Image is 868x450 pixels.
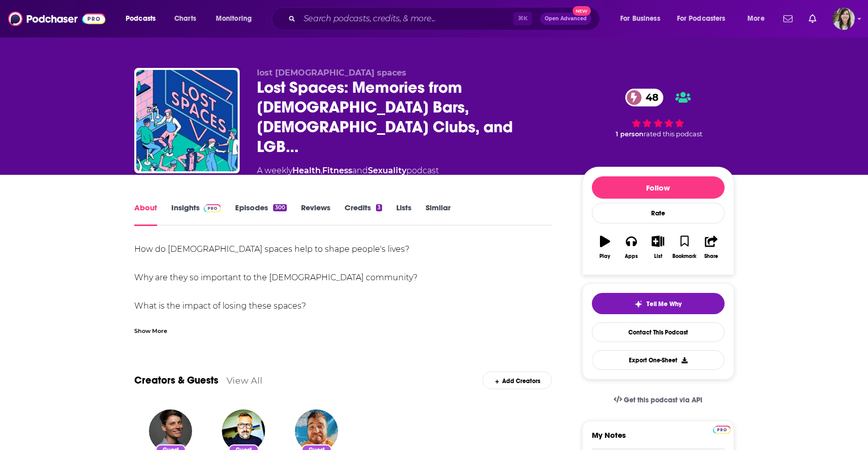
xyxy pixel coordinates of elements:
[805,10,820,27] a: Show notifications dropdown
[368,166,406,175] a: Sexuality
[426,203,450,226] a: Similar
[321,166,322,175] span: ,
[235,203,286,226] a: Episodes300
[606,388,711,413] a: Get this podcast via API
[625,89,664,106] a: 48
[273,204,286,211] div: 300
[592,322,725,342] a: Contact This Podcast
[171,203,221,226] a: InsightsPodchaser Pro
[227,375,262,386] a: View All
[322,166,352,175] a: Fitness
[644,130,702,138] span: rated this podcast
[599,253,610,259] div: Play
[740,11,777,27] button: open menu
[592,293,725,314] button: tell me why sparkleTell Me Why
[134,374,218,387] a: Creators & Guests
[592,176,725,199] button: Follow
[482,371,552,389] div: Add Creators
[540,13,591,25] button: Open AdvancedNew
[573,6,591,16] span: New
[747,12,765,26] span: More
[376,204,382,211] div: 3
[654,253,662,259] div: List
[672,253,696,259] div: Bookmark
[592,229,618,266] button: Play
[257,68,406,78] span: lost [DEMOGRAPHIC_DATA] spaces
[299,11,513,27] input: Search podcasts, credits, & more...
[671,229,698,266] button: Bookmark
[620,12,660,26] span: For Business
[352,166,368,175] span: and
[592,350,725,370] button: Export One-Sheet
[209,11,265,27] button: open menu
[704,253,718,259] div: Share
[513,12,532,25] span: ⌘ K
[613,11,673,27] button: open menu
[713,426,731,434] img: Podchaser Pro
[833,8,855,30] button: Show profile menu
[670,11,740,27] button: open menu
[833,8,855,30] span: Logged in as devinandrade
[136,70,238,171] img: Lost Spaces: Memories from Gay Bars, Lesbian Clubs, and LGBTQ+ Parties
[635,89,664,106] span: 48
[134,203,157,226] a: About
[168,11,202,27] a: Charts
[677,12,726,26] span: For Podcasters
[204,204,221,212] img: Podchaser Pro
[174,12,196,26] span: Charts
[713,424,731,434] a: Pro website
[634,300,643,308] img: tell me why sparkle
[8,9,105,28] img: Podchaser - Follow, Share and Rate Podcasts
[396,203,411,226] a: Lists
[216,12,252,26] span: Monitoring
[119,11,169,27] button: open menu
[126,12,156,26] span: Podcasts
[779,10,797,27] a: Show notifications dropdown
[345,203,382,226] a: Credits3
[257,165,439,177] div: A weekly podcast
[301,203,330,226] a: Reviews
[592,430,725,448] label: My Notes
[582,68,734,159] div: 48 1 personrated this podcast
[645,229,671,266] button: List
[833,8,855,30] img: User Profile
[625,253,638,259] div: Apps
[292,166,321,175] a: Health
[624,396,702,404] span: Get this podcast via API
[545,16,587,21] span: Open Advanced
[698,229,724,266] button: Share
[647,300,682,308] span: Tell Me Why
[281,7,610,30] div: Search podcasts, credits, & more...
[592,203,725,223] div: Rate
[618,229,645,266] button: Apps
[616,130,644,138] span: 1 person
